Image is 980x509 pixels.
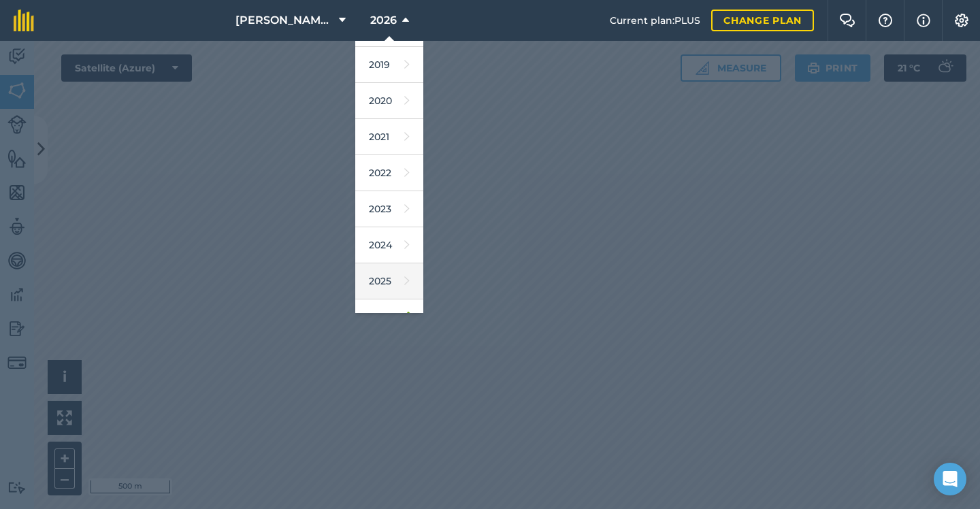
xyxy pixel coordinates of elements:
[355,191,423,227] a: 2023
[917,12,930,29] img: svg+xml;base64,PHN2ZyB4bWxucz0iaHR0cDovL3d3dy53My5vcmcvMjAwMC9zdmciIHdpZHRoPSIxNyIgaGVpZ2h0PSIxNy...
[355,299,423,335] a: 2026
[610,13,700,28] span: Current plan : PLUS
[370,12,397,29] span: 2026
[355,155,423,191] a: 2022
[711,10,814,31] a: Change plan
[877,14,894,27] img: A question mark icon
[953,14,970,27] img: A cog icon
[355,47,423,83] a: 2019
[355,119,423,155] a: 2021
[355,263,423,299] a: 2025
[14,10,34,31] img: fieldmargin Logo
[934,463,966,495] div: Open Intercom Messenger
[839,14,855,27] img: Two speech bubbles overlapping with the left bubble in the forefront
[235,12,333,29] span: [PERSON_NAME] & SONS (MILL HOUSE)
[355,83,423,119] a: 2020
[355,227,423,263] a: 2024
